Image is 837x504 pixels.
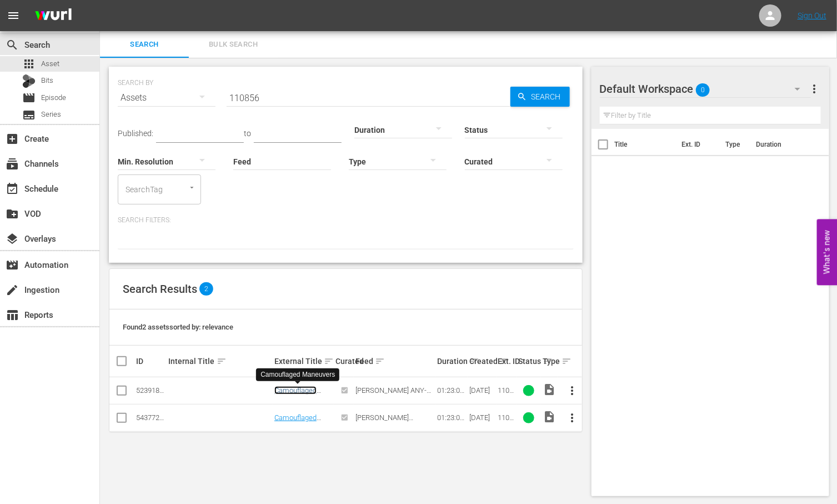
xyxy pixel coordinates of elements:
div: [DATE] [469,413,494,422]
a: Sign Out [798,11,826,20]
span: sort [217,356,227,366]
th: Ext. ID [675,129,719,160]
span: Search [6,38,19,52]
span: Reports [6,308,19,322]
span: Overlays [6,232,19,246]
span: 2 [199,282,213,296]
div: Curated [335,357,353,366]
span: menu [7,9,20,22]
div: 52391833 [136,386,166,395]
span: more_vert [808,82,821,96]
span: 0 [696,78,710,102]
span: sort [375,356,385,366]
span: sort [324,356,334,366]
span: [PERSON_NAME] ANY-FORM MLT [355,386,431,403]
span: Bits [41,75,53,86]
div: 01:23:03.579 [437,386,467,395]
span: Video [543,410,556,423]
img: ans4CAIJ8jUAAAAAAAAAAAAAAAAAAAAAAAAgQb4GAAAAAAAAAAAAAAAAAAAAAAAAJMjXAAAAAAAAAAAAAAAAAAAAAAAAgAT5G... [27,3,80,29]
div: Duration [437,355,467,368]
div: External Title [274,355,332,368]
div: Type [543,355,555,368]
div: Assets [118,82,215,113]
span: more_vert [566,411,579,425]
span: to [244,129,251,138]
span: Series [41,109,61,120]
button: more_vert [559,405,586,431]
div: Camouflaged Maneuvers [260,370,335,380]
button: Open Feedback Widget [817,219,837,285]
th: Duration [749,129,816,160]
div: ID [136,357,166,366]
div: 54377247 [136,413,166,422]
a: Camouflaged Maneuvers [274,386,317,403]
div: Bits [22,74,36,88]
span: Create [6,132,19,146]
div: Default Workspace [600,73,811,104]
span: Bulk Search [196,38,271,51]
th: Type [719,129,749,160]
span: Asset [41,58,59,69]
span: Ingestion [6,283,19,297]
span: Search [107,38,182,51]
span: 110856 [498,413,514,430]
a: Camouflaged Maneuvers [274,413,321,430]
span: 110856 [498,386,514,403]
span: Search Results [123,282,197,296]
span: Series [22,108,36,122]
span: [PERSON_NAME] Perform MLT [355,413,413,430]
button: more_vert [808,76,821,102]
span: Search [527,87,570,107]
span: more_vert [566,384,579,397]
button: Open [187,182,197,193]
span: VOD [6,207,19,221]
div: Status [518,355,539,368]
p: Search Filters: [118,216,574,225]
button: Search [510,87,570,107]
span: Episode [22,91,36,104]
span: Schedule [6,182,19,196]
div: Feed [355,355,433,368]
span: Video [543,383,556,396]
span: Found 2 assets sorted by: relevance [123,323,233,331]
span: Automation [6,258,19,272]
button: more_vert [559,377,586,404]
span: Published: [118,129,153,138]
div: Ext. ID [498,357,515,366]
span: Episode [41,92,66,103]
span: Channels [6,157,19,171]
div: [DATE] [469,386,494,395]
th: Title [615,129,675,160]
span: Asset [22,57,36,71]
div: Created [469,355,494,368]
div: 01:23:03.680 [437,413,467,422]
div: Internal Title [169,355,271,368]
